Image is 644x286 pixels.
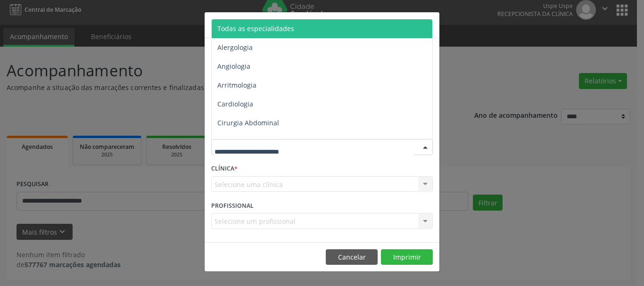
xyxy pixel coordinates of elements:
[217,43,253,52] span: Alergologia
[217,62,250,71] span: Angiologia
[217,81,256,90] span: Arritmologia
[421,12,439,35] button: Close
[217,99,253,108] span: Cardiologia
[211,19,319,31] h5: Relatório de agendamentos
[217,118,279,127] span: Cirurgia Abdominal
[326,249,378,265] button: Cancelar
[381,249,433,265] button: Imprimir
[217,137,275,146] span: Cirurgia Bariatrica
[211,162,238,176] label: CLÍNICA
[217,24,294,33] span: Todas as especialidades
[211,198,254,213] label: PROFISSIONAL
